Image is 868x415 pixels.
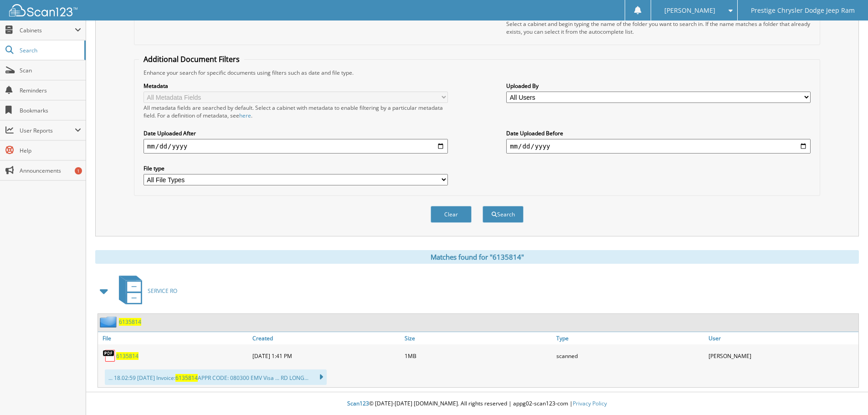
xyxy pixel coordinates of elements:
span: User Reports [20,127,75,134]
div: [DATE] 1:41 PM [250,347,402,365]
div: scanned [554,347,706,365]
button: Clear [431,206,472,223]
span: [PERSON_NAME] [664,8,715,13]
span: Announcements [20,167,81,174]
label: Date Uploaded Before [506,129,811,137]
div: 1 [75,167,82,174]
legend: Additional Document Filters [139,54,244,64]
div: ... 18.02:59 [DATE] Invoice: APPR CODE: 080300 EMV Visa ... RD LONG... [105,369,327,385]
span: Bookmarks [20,107,81,114]
a: Type [554,332,706,344]
img: folder2.png [100,316,119,328]
label: Uploaded By [506,82,811,90]
span: Prestige Chrysler Dodge Jeep Ram [751,8,855,13]
label: File type [144,164,448,172]
a: User [706,332,858,344]
span: Scan123 [347,400,369,407]
span: Help [20,147,81,154]
div: [PERSON_NAME] [706,347,858,365]
button: Search [483,206,524,223]
div: Enhance your search for specific documents using filters such as date and file type. [139,69,815,77]
span: Search [20,46,80,54]
a: Size [402,332,555,344]
a: here [239,112,251,119]
img: scan123-logo-white.svg [9,4,77,16]
label: Metadata [144,82,448,90]
a: File [98,332,250,344]
span: Cabinets [20,26,75,34]
label: Date Uploaded After [144,129,448,137]
img: PDF.png [103,349,116,363]
div: © [DATE]-[DATE] [DOMAIN_NAME]. All rights reserved | appg02-scan123-com | [86,393,868,415]
a: Privacy Policy [573,400,607,407]
span: Scan [20,67,81,74]
a: 6135814 [119,318,141,326]
input: end [506,139,811,154]
a: Created [250,332,402,344]
div: Select a cabinet and begin typing the name of the folder you want to search in. If the name match... [506,20,811,36]
a: 6135814 [116,352,139,360]
span: SERVICE RO [148,287,177,295]
a: SERVICE RO [113,273,177,309]
div: 1MB [402,347,555,365]
div: Matches found for "6135814" [95,250,859,264]
div: All metadata fields are searched by default. Select a cabinet with metadata to enable filtering b... [144,104,448,119]
iframe: Chat Widget [822,371,868,415]
span: 6135814 [175,374,198,382]
span: Reminders [20,87,81,94]
input: start [144,139,448,154]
